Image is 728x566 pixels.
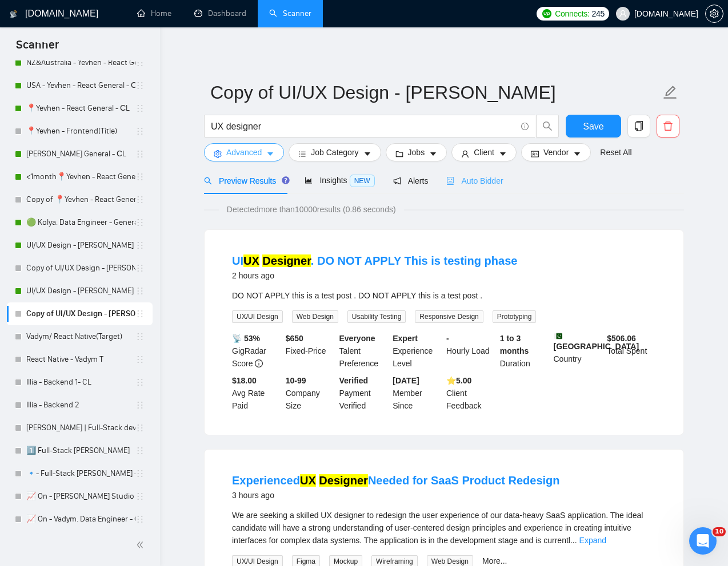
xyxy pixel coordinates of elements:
[135,264,145,273] span: holder
[7,74,153,97] li: USA - Yevhen - React General - СL
[204,177,212,185] span: search
[386,143,447,161] button: folderJobscaret-down
[657,121,679,131] span: delete
[570,536,577,545] span: ...
[214,149,222,158] span: setting
[230,374,283,412] div: Avg Rate Paid
[26,280,135,302] a: UI/UX Design - [PERSON_NAME]
[243,254,259,267] mark: UX
[7,302,153,325] li: Copy of UI/UX Design - Natalia
[232,509,656,547] div: We are seeking a skilled UX designer to redesign the user experience of our data-heavy SaaS appli...
[363,149,371,158] span: caret-down
[283,332,337,370] div: Fixed-Price
[7,165,153,188] li: <1month📍Yevhen - React General - СL
[583,119,603,134] span: Save
[7,211,153,234] li: 🟢 Kolya. Data Engineer - General
[135,378,145,387] span: holder
[210,78,661,107] input: Scanner name...
[135,492,145,501] span: holder
[474,146,494,159] span: Client
[339,334,375,343] b: Everyone
[232,254,517,267] a: UIUX Designer. DO NOT APPLY This is testing phase
[628,121,650,131] span: copy
[7,462,153,485] li: 🔹- Full-Stack Dmytro Mach - CL
[7,51,153,74] li: NZ&Australia - Yevhen - React General - СL
[26,508,135,531] a: 📈 On - Vadym. Data Engineer - General
[286,334,303,343] b: $ 650
[393,334,418,343] b: Expert
[498,332,551,370] div: Duration
[26,325,135,348] a: Vadym/ React Native(Target)
[542,9,551,18] img: upwork-logo.png
[444,374,498,412] div: Client Feedback
[415,310,483,323] span: Responsive Design
[446,376,471,385] b: ⭐️ 5.00
[26,234,135,257] a: UI/UX Design - [PERSON_NAME]
[204,143,284,161] button: settingAdvancedcaret-down
[347,310,406,323] span: Usability Testing
[605,332,658,370] div: Total Spent
[499,149,507,158] span: caret-down
[26,211,135,234] a: 🟢 Kolya. Data Engineer - General
[289,143,381,161] button: barsJob Categorycaret-down
[204,176,286,185] span: Preview Results
[305,176,313,184] span: area-chart
[7,188,153,211] li: Copy of 📍Yevhen - React General - СL
[7,143,153,165] li: ANTON - React General - СL
[493,310,537,323] span: Prototyping
[26,143,135,165] a: [PERSON_NAME] General - СL
[281,175,291,185] div: Tooltip anchor
[705,5,723,23] button: setting
[521,123,529,130] span: info-circle
[705,9,723,18] a: setting
[262,254,310,267] mark: Designer
[446,176,503,185] span: Auto Bidder
[226,146,262,159] span: Advanced
[627,115,650,138] button: copy
[446,177,454,185] span: robot
[395,149,403,158] span: folder
[219,203,404,216] span: Detected more than 10000 results (0.86 seconds)
[135,355,145,364] span: holder
[337,374,391,412] div: Payment Verified
[7,508,153,531] li: 📈 On - Vadym. Data Engineer - General
[7,417,153,439] li: Illia Soroka | Full-Stack dev
[194,9,246,18] a: dashboardDashboard
[7,234,153,257] li: UI/UX Design - Mariana Derevianko
[26,462,135,485] a: 🔹- Full-Stack [PERSON_NAME] - CL
[211,119,516,134] input: Search Freelance Jobs...
[554,332,639,351] b: [GEOGRAPHIC_DATA]
[26,97,135,120] a: 📍Yevhen - React General - СL
[269,9,311,18] a: searchScanner
[26,188,135,211] a: Copy of 📍Yevhen - React General - СL
[26,348,135,371] a: React Native - Vadym T
[232,269,517,282] div: 2 hours ago
[7,439,153,462] li: 1️⃣ Full-Stack Dmytro Mach
[444,332,498,370] div: Hourly Load
[657,115,679,138] button: delete
[554,332,562,340] img: 🇵🇰
[26,485,135,508] a: 📈 On - [PERSON_NAME] Studio
[7,257,153,280] li: Copy of UI/UX Design - Mariana Derevianko
[232,474,560,487] a: ExperiencedUX DesignerNeeded for SaaS Product Redesign
[136,539,147,551] span: double-left
[393,376,419,385] b: [DATE]
[135,241,145,250] span: holder
[232,488,560,502] div: 3 hours ago
[429,149,437,158] span: caret-down
[451,143,517,161] button: userClientcaret-down
[393,177,401,185] span: notification
[26,439,135,462] a: 1️⃣ Full-Stack [PERSON_NAME]
[521,143,591,161] button: idcardVendorcaret-down
[26,302,135,325] a: Copy of UI/UX Design - [PERSON_NAME]
[135,195,145,204] span: holder
[232,289,656,302] div: DO NOT APPLY this is a test post . DO NOT APPLY this is a test post .
[266,149,274,158] span: caret-down
[232,310,283,323] span: UX/UI Design
[663,85,678,100] span: edit
[26,165,135,188] a: <1month📍Yevhen - React General - СL
[600,146,631,159] a: Reset All
[7,325,153,348] li: Vadym/ React Native(Target)
[536,115,559,138] button: search
[573,149,581,158] span: caret-down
